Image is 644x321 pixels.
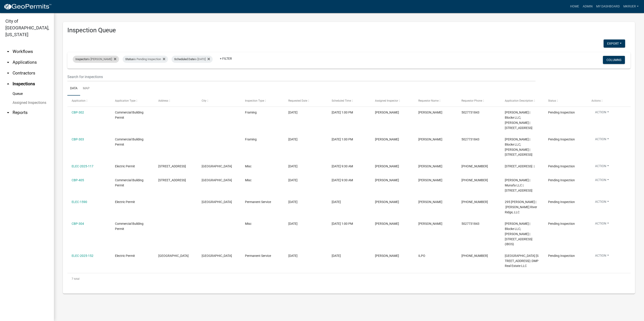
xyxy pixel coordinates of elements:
[72,99,86,102] span: Application
[72,254,93,258] a: ELEC-2025-152
[197,96,241,106] datatable-header-cell: City
[158,178,186,182] span: 443-447 SPRING STREET
[548,138,575,141] span: Pending Inspection
[461,178,488,182] span: 502-975-9526
[245,164,251,168] span: Misc
[288,99,307,102] span: Requested Date
[622,2,640,11] a: mkruer
[288,254,298,258] span: 08/13/2025
[5,49,11,54] i: arrow_drop_down
[72,222,84,225] a: CBP-304
[581,2,594,11] a: Admin
[174,57,194,61] span: Scheduled Date
[548,178,575,182] span: Pending Inspection
[544,96,587,106] datatable-header-cell: Status
[115,222,143,231] span: Commercial Building Permit
[505,138,532,156] span: Jesse Garcia | Blocke LLC; Paul Clements | 300 International Drive, Jeffersonville, IN 47130
[115,164,135,168] span: Electric Permit
[591,178,613,184] button: Action
[414,96,457,106] datatable-header-cell: Requestor Name
[505,200,537,214] span: 295 Paul Garrett | Pizzuti River Ridge, LLC
[594,2,622,11] a: My Dashboard
[67,273,631,284] div: 7 total
[241,96,284,106] datatable-header-cell: Inspection Type
[202,254,232,258] span: JEFFERSONVILLE
[172,56,213,63] div: is [DATE]
[115,200,135,204] span: Electric Permit
[457,96,501,106] datatable-header-cell: Requestor Phone
[418,178,442,182] span: MARTIN
[245,111,257,114] span: Framing
[288,200,298,204] span: 08/13/2025
[73,56,119,63] div: is [PERSON_NAME]
[332,253,366,258] div: [DATE]
[604,39,625,48] button: Export
[461,200,488,204] span: 502-909-6934
[288,164,298,168] span: 08/13/2025
[5,70,11,76] i: arrow_drop_down
[67,26,631,34] h3: Inspection Queue
[375,99,398,102] span: Assigned Inspector
[332,164,366,169] div: [DATE] 9:30 AM
[72,111,84,114] a: CBP-302
[591,110,613,116] button: Action
[371,96,414,106] datatable-header-cell: Assigned Inspector
[375,164,399,168] span: Mike Kruer
[332,137,366,142] div: [DATE] 1:00 PM
[245,178,251,182] span: Misc
[603,56,625,64] button: Columns
[332,178,366,183] div: [DATE] 9:30 AM
[115,99,135,102] span: Application Type
[115,178,143,187] span: Commercial Building Permit
[72,164,93,168] a: ELEC-2025-117
[75,57,88,61] span: Inspector
[548,164,575,168] span: Pending Inspection
[332,199,366,205] div: [DATE]
[158,254,189,258] span: RIDGEWOOD CT
[115,138,143,146] span: Commercial Building Permit
[375,222,399,225] span: Mike Kruer
[505,99,533,102] span: Application Description
[245,138,257,141] span: Framing
[505,111,532,129] span: Jesse Garcia | Blocke LLC; Paul Clements | 300 International Drive, Jeffersonville, IN 47130
[284,96,327,106] datatable-header-cell: Requested Date
[67,81,80,96] a: Data
[587,96,631,106] datatable-header-cell: Actions
[80,81,92,96] a: Map
[72,200,87,204] a: ELEC-1590
[591,137,613,143] button: Action
[375,138,399,141] span: Mike Kruer
[418,138,442,141] span: Mike Kruer
[158,99,168,102] span: Address
[111,96,154,106] datatable-header-cell: Application Type
[72,178,84,182] a: CBP-405
[505,254,538,268] span: RIDGEWOOD CT 2429 Ridgewood Court, Lot 909 | DMP Real Estate LLC
[375,254,399,258] span: Mike Kruer
[375,200,399,204] span: Mike Kruer
[548,111,575,114] span: Pending Inspection
[67,72,536,81] input: Search for inspections
[125,57,134,61] span: Status
[505,164,534,168] span: 443-447 SPRING STREET |
[418,99,439,102] span: Requestor Name
[245,222,251,225] span: Misc
[332,221,366,226] div: [DATE] 1:00 PM
[288,138,298,141] span: 08/13/2025
[418,164,442,168] span: MARTIN
[548,254,575,258] span: Pending Inspection
[115,254,135,258] span: Electric Permit
[461,111,479,114] span: 5027731843
[245,254,271,258] span: Permanent Service
[375,178,399,182] span: Mike Kruer
[158,164,186,168] span: 443-447 SPRING STREET
[288,178,298,182] span: 08/13/2025
[288,111,298,114] span: 08/13/2025
[154,96,197,106] datatable-header-cell: Address
[123,56,168,63] div: is Pending Inspection
[202,99,206,102] span: City
[72,138,84,141] a: CBP-303
[591,253,613,260] button: Action
[375,111,399,114] span: Mike Kruer
[332,110,366,115] div: [DATE] 1:00 PM
[418,222,442,225] span: Mike Kruer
